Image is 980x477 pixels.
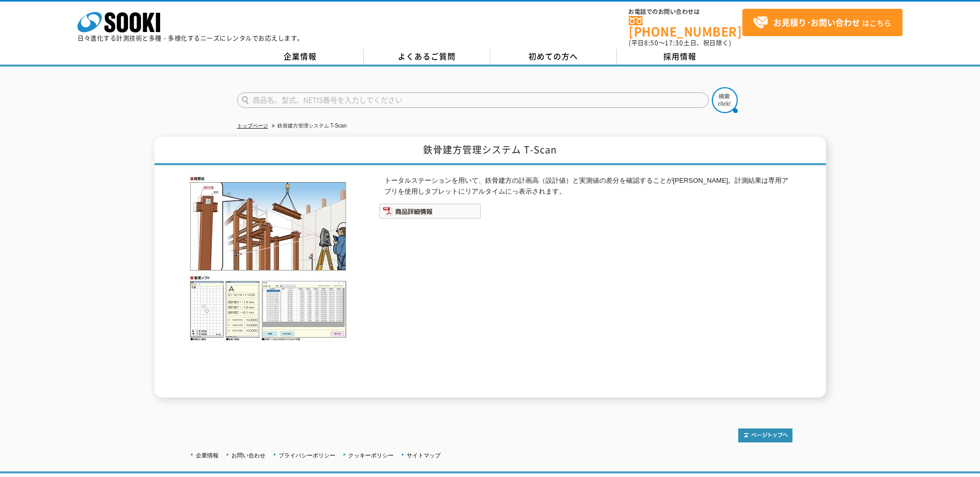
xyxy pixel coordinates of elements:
a: プライバシーポリシー [278,452,335,458]
span: 8:50 [644,38,659,47]
p: トータルステーションを用いて、鉄骨建方の計画高（設計値）と実測値の差分を確認することが[PERSON_NAME]。計測結果は専用アプリを使用しタブレットにリアルタイムにっ表示されます。 [384,176,792,197]
a: 初めての方へ [490,49,617,65]
a: サイトマップ [407,452,441,458]
img: トップページへ [738,428,792,442]
a: お見積り･お問い合わせはこちら [742,9,903,36]
a: [PHONE_NUMBER] [629,16,742,37]
strong: お見積り･お問い合わせ [773,16,860,28]
a: 企業情報 [237,49,364,65]
input: 商品名、型式、NETIS番号を入力してください [237,92,709,108]
a: クッキーポリシー [348,452,394,458]
img: 商品詳細情報システム [379,203,481,219]
a: 商品詳細情報システム [379,210,481,217]
a: トップページ [237,123,268,129]
a: 企業情報 [196,452,219,458]
h1: 鉄骨建方管理システム T-Scan [154,137,826,165]
span: はこちら [753,15,891,30]
img: 鉄骨建方管理システム T-Scan [188,176,348,341]
span: 17:30 [665,38,683,47]
a: よくあるご質問 [364,49,490,65]
a: 採用情報 [617,49,743,65]
li: 鉄骨建方管理システム T-Scan [270,121,347,132]
span: 初めての方へ [528,51,578,62]
span: (平日 ～ 土日、祝日除く) [629,38,731,47]
p: 日々進化する計測技術と多種・多様化するニーズにレンタルでお応えします。 [77,35,304,41]
img: btn_search.png [712,87,738,113]
a: お問い合わせ [231,452,266,458]
span: お電話でのお問い合わせは [629,9,742,15]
